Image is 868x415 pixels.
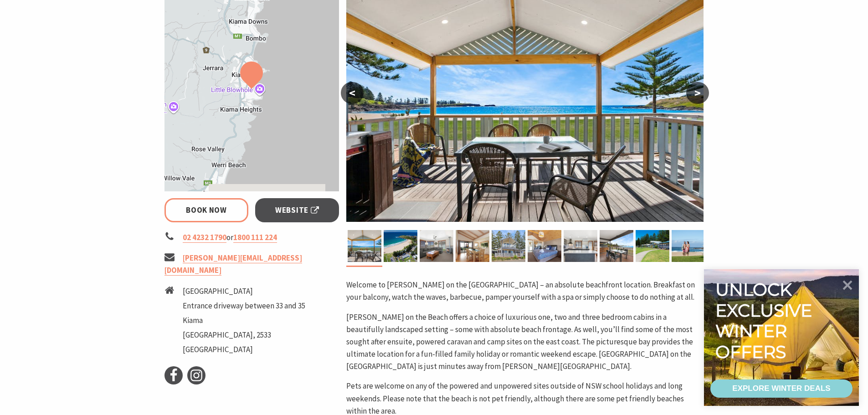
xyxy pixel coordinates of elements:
[183,300,305,312] li: Entrance driveway between 33 and 35
[732,379,830,398] div: EXPLORE WINTER DEALS
[492,230,525,262] img: Kendalls on the Beach Holiday Park
[164,198,249,222] a: Book Now
[600,230,633,262] img: Enjoy the beachfront view in Cabin 12
[636,230,669,262] img: Beachfront cabins at Kendalls on the Beach Holiday Park
[456,230,489,262] img: Kendalls on the Beach Holiday Park
[715,279,816,362] div: Unlock exclusive winter offers
[672,230,705,262] img: Kendalls Beach
[710,379,853,398] a: EXPLORE WINTER DEALS
[164,231,339,244] li: or
[183,232,226,243] a: 02 4232 1790
[686,82,709,104] button: >
[528,230,561,262] img: Kendalls on the Beach Holiday Park
[183,343,305,356] li: [GEOGRAPHIC_DATA]
[183,329,305,341] li: [GEOGRAPHIC_DATA], 2533
[564,230,597,262] img: Full size kitchen in Cabin 12
[255,198,339,222] a: Website
[275,204,319,216] span: Website
[233,232,277,243] a: 1800 111 224
[183,285,305,297] li: [GEOGRAPHIC_DATA]
[341,82,364,104] button: <
[164,253,302,276] a: [PERSON_NAME][EMAIL_ADDRESS][DOMAIN_NAME]
[346,311,704,373] p: [PERSON_NAME] on the Beach offers a choice of luxurious one, two and three bedroom cabins in a be...
[183,314,305,327] li: Kiama
[384,230,417,262] img: Aerial view of Kendalls on the Beach Holiday Park
[348,230,381,262] img: Kendalls on the Beach Holiday Park
[346,279,704,303] p: Welcome to [PERSON_NAME] on the [GEOGRAPHIC_DATA] – an absolute beachfront location. Breakfast on...
[420,230,453,262] img: Lounge room in Cabin 12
